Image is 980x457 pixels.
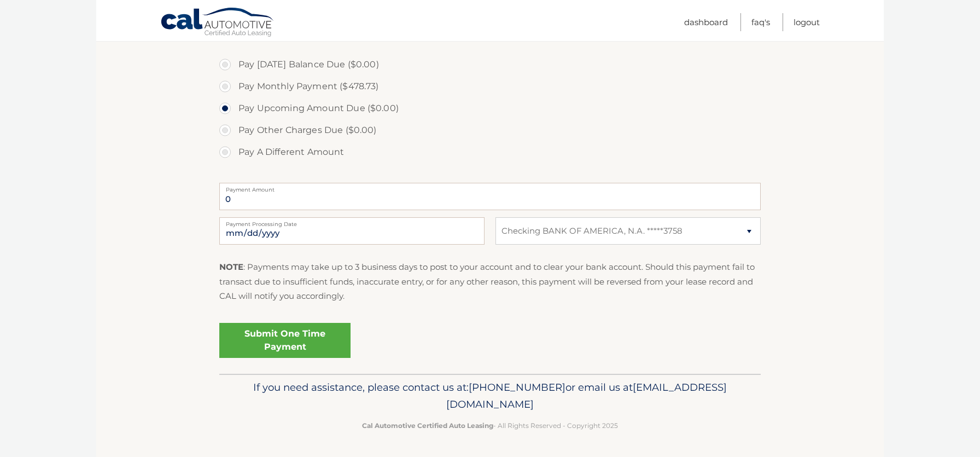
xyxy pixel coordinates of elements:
[219,217,485,245] input: Payment Date
[219,76,761,97] label: Pay Monthly Payment ($478.73)
[751,13,770,31] a: FAQ's
[160,7,275,39] a: Cal Automotive
[362,421,493,430] strong: Cal Automotive Certified Auto Leasing
[219,262,243,272] strong: NOTE
[226,420,754,431] p: - All Rights Reserved - Copyright 2025
[469,381,565,394] span: [PHONE_NUMBER]
[219,183,761,192] label: Payment Amount
[794,13,820,31] a: Logout
[219,141,761,163] label: Pay A Different Amount
[219,97,761,119] label: Pay Upcoming Amount Due ($0.00)
[219,54,761,76] label: Pay [DATE] Balance Due ($0.00)
[684,13,728,31] a: Dashboard
[219,260,761,303] p: : Payments may take up to 3 business days to post to your account and to clear your bank account....
[219,119,761,141] label: Pay Other Charges Due ($0.00)
[219,217,485,226] label: Payment Processing Date
[219,323,351,358] a: Submit One Time Payment
[226,379,754,414] p: If you need assistance, please contact us at: or email us at
[219,183,761,210] input: Payment Amount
